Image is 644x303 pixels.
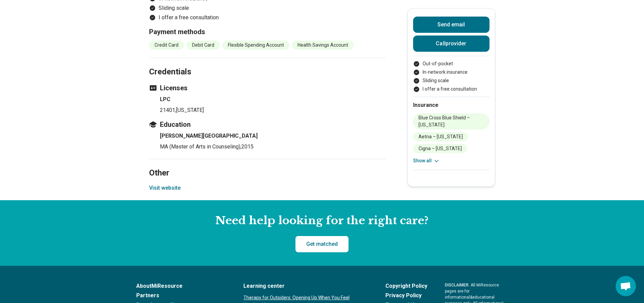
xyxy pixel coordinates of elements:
[413,144,467,153] li: Cigna – [US_STATE]
[292,41,354,50] li: Health Savings Account
[222,41,289,50] li: Flexible Spending Account
[175,107,204,113] span: , [US_STATE]
[413,60,490,93] ul: Payment options
[149,83,386,93] h3: Licenses
[385,292,427,300] a: Privacy Policy
[149,14,386,22] li: I offer a free consultation
[160,143,386,151] p: MA (Master of Arts in Counseling) , 2015
[149,151,386,179] h2: Other
[136,282,226,290] a: AboutMiResource
[413,36,490,52] button: Callprovider
[413,60,490,67] li: Out-of-pocket
[616,276,636,296] div: Open chat
[413,101,490,109] h2: Insurance
[187,41,220,50] li: Debit Card
[149,50,386,78] h2: Credentials
[149,27,386,37] h3: Payment methods
[413,157,440,164] button: Show all
[136,292,226,300] a: Partners
[160,106,386,114] p: 21401
[413,17,490,33] button: Send email
[160,132,386,140] h4: [PERSON_NAME][GEOGRAPHIC_DATA]
[413,113,490,130] li: Blue Cross Blue Shield – [US_STATE]
[243,282,368,290] a: Learning center
[295,236,349,252] a: Get matched
[149,41,184,50] li: Credit Card
[385,282,427,290] a: Copyright Policy
[413,86,490,93] li: I offer a free consultation
[5,214,639,228] h2: Need help looking for the right care?
[160,95,386,103] h4: LPC
[413,69,490,76] li: In-network insurance
[413,132,468,141] li: Aetna – [US_STATE]
[149,184,181,192] button: Visit website
[149,4,386,12] li: Sliding scale
[149,120,386,129] h3: Education
[413,77,490,84] li: Sliding scale
[445,283,469,287] span: DISCLAIMER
